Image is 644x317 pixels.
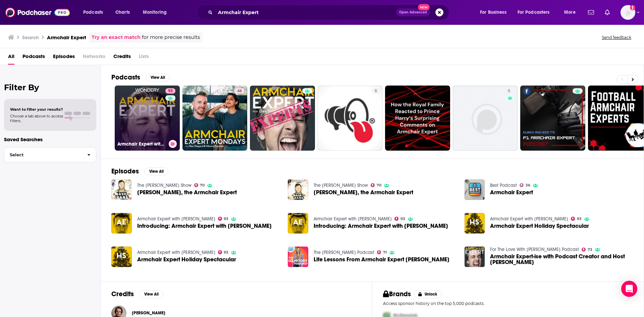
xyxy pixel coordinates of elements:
a: Armchair Expert with Dax Shepard [314,216,392,222]
svg: Add a profile image [630,5,635,10]
a: 93 [571,217,582,221]
a: Armchair Expert-ise with Podcast Creator and Host Monica Padman [490,254,633,265]
span: 93 [224,217,228,220]
a: Credits [113,51,131,65]
a: Armchair Expert Holiday Spectacular [137,257,236,262]
span: [PERSON_NAME] [132,310,165,316]
div: Open Intercom Messenger [621,281,637,297]
a: Introducing: Armchair Expert with Dax Shepard [111,213,132,233]
a: PodcastsView All [111,73,170,82]
a: Episodes [53,51,75,65]
span: Life Lessons From Armchair Expert [PERSON_NAME] [314,257,449,262]
a: 73 [582,248,592,252]
h2: Podcasts [111,73,140,82]
span: Introducing: Armchair Expert with [PERSON_NAME] [137,223,272,229]
span: [PERSON_NAME], the Armchair Expert [314,190,413,195]
a: Dax Shepard, the Armchair Expert [137,190,237,195]
button: View All [144,167,168,175]
a: 93 [218,217,229,221]
a: All [8,51,14,65]
button: Show profile menu [621,5,635,20]
img: Podchaser - Follow, Share and Rate Podcasts [5,6,70,19]
img: Dax Shepard, the Armchair Expert [111,179,132,200]
a: Armchair Expert with Dax Shepard [137,250,215,255]
button: open menu [475,7,515,18]
a: 93 [394,217,405,221]
a: Show notifications dropdown [602,7,612,18]
img: Armchair Expert Holiday Spectacular [111,247,132,267]
a: EpisodesView All [111,167,168,175]
button: open menu [138,7,175,18]
a: Armchair Expert Holiday Spectacular [490,223,589,229]
a: Try an exact match [92,34,141,41]
span: Podcasts [83,8,103,17]
span: 73 [588,248,592,251]
a: 93Armchair Expert with [PERSON_NAME] [115,86,180,151]
h2: Brands [383,290,411,298]
span: Charts [115,8,130,17]
a: 46 [234,88,245,94]
a: Armchair Expert with Dax Shepard [137,216,215,222]
span: 5 [508,88,510,95]
a: CreditsView All [111,290,163,298]
button: Send feedback [600,35,633,40]
a: Armchair Expert with Dax Shepard [490,216,568,222]
a: Armchair Expert Holiday Spectacular [465,213,485,233]
input: Search podcasts, credits, & more... [215,7,396,18]
a: Podcasts [22,51,45,65]
img: Dax Shepard, the Armchair Expert [288,179,308,200]
button: Select [4,147,96,162]
a: 71 [377,250,387,254]
a: Show notifications dropdown [585,7,597,18]
button: open menu [513,7,559,18]
span: Lists [139,51,149,65]
img: Armchair Expert [465,179,485,200]
h2: Episodes [111,167,139,175]
a: The Dave Chang Show [314,182,368,188]
a: 70 [371,183,381,187]
button: Open AdvancedNew [396,8,430,16]
h3: Armchair Expert with [PERSON_NAME] [117,141,166,147]
span: [PERSON_NAME], the Armchair Expert [137,190,237,195]
span: Armchair Expert-ise with Podcast Creator and Host [PERSON_NAME] [490,254,633,265]
a: For The Love With Jen Hatmaker Podcast [490,247,579,252]
a: Introducing: Armchair Expert with Dax Shepard [137,223,272,229]
a: Best Podcast [490,182,517,188]
a: 93 [165,88,175,94]
span: Introducing: Armchair Expert with [PERSON_NAME] [314,223,448,229]
p: Access sponsor history on the top 5,000 podcasts. [383,301,633,306]
span: Select [4,153,82,157]
span: Choose a tab above to access filters. [10,114,63,123]
span: 93 [577,217,582,220]
img: Life Lessons From Armchair Expert Monica Padman [288,247,308,267]
span: 5 [375,88,377,95]
a: Armchair Expert [490,190,533,195]
span: 93 [400,217,405,220]
img: Introducing: Armchair Expert with Dax Shepard [288,213,308,233]
a: Rob Holysz [132,310,165,316]
a: 46 [182,86,248,151]
a: 5 [505,88,513,94]
button: Unlock [414,290,442,298]
a: The Liz Moody Podcast [314,250,374,255]
span: Want to filter your results? [10,107,63,112]
span: For Podcasters [518,8,550,17]
span: Open Advanced [399,11,427,14]
a: Dax Shepard, the Armchair Expert [314,190,413,195]
span: 70 [377,184,381,187]
a: Life Lessons From Armchair Expert Monica Padman [314,257,449,262]
a: 70 [194,183,205,187]
img: User Profile [621,5,635,20]
span: Networks [83,51,105,65]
